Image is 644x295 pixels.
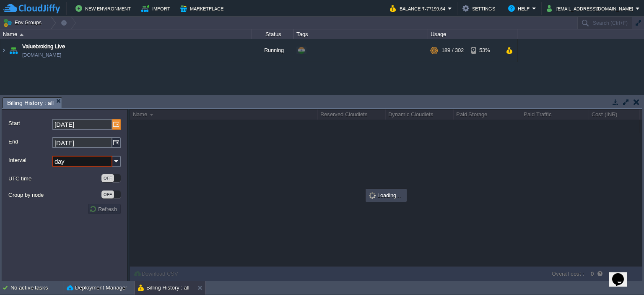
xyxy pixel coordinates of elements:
[22,51,61,59] a: [DOMAIN_NAME]
[609,261,636,287] iframe: chat widget
[3,17,44,29] button: Env Groups
[428,29,517,39] div: Usage
[180,3,226,13] button: Marketplace
[138,284,190,292] button: Billing History : all
[1,29,252,39] div: Name
[294,29,428,39] div: Tags
[101,191,114,198] div: OFF
[252,39,294,62] div: Running
[7,98,54,108] span: Billing History : all
[10,281,63,295] div: No active tasks
[3,3,60,14] img: CloudJiffy
[101,174,114,182] div: OFF
[89,205,119,213] button: Refresh
[252,29,293,39] div: Status
[0,39,7,62] img: AMDAwAAAACH5BAEAAAAALAAAAAABAAEAAAICRAEAOw==
[441,39,464,62] div: 189 / 302
[390,3,448,13] button: Balance ₹-77199.64
[8,174,101,183] label: UTC time
[8,156,52,164] label: Interval
[366,190,406,201] div: Loading...
[141,3,173,13] button: Import
[75,3,133,13] button: New Environment
[8,191,101,199] label: Group by node
[20,34,23,36] img: AMDAwAAAACH5BAEAAAAALAAAAAABAAEAAAICRAEAOw==
[471,39,498,62] div: 53%
[67,284,127,292] button: Deployment Manager
[462,3,498,13] button: Settings
[8,137,52,146] label: End
[8,39,19,62] img: AMDAwAAAACH5BAEAAAAALAAAAAABAAEAAAICRAEAOw==
[22,42,65,51] a: Valuebroking Live
[547,3,636,13] button: [EMAIL_ADDRESS][DOMAIN_NAME]
[508,3,532,13] button: Help
[8,119,52,128] label: Start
